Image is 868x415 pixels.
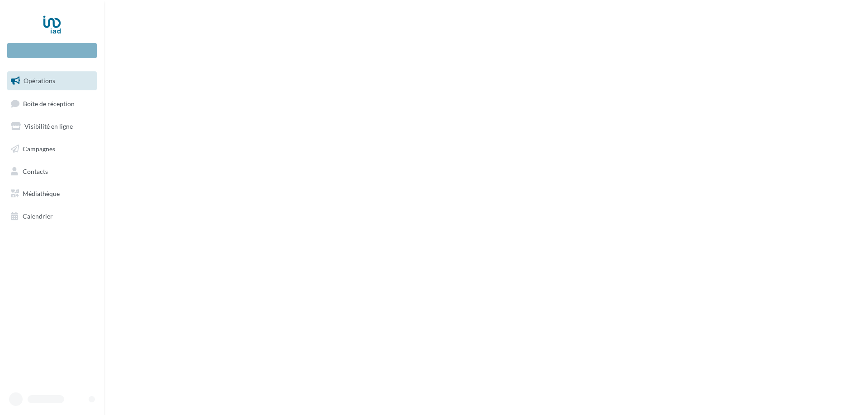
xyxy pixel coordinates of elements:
[23,99,75,107] span: Boîte de réception
[5,140,99,159] a: Campagnes
[23,145,55,153] span: Campagnes
[24,77,55,84] span: Opérations
[23,212,53,220] span: Calendrier
[5,207,99,226] a: Calendrier
[5,71,99,90] a: Opérations
[5,184,99,203] a: Médiathèque
[24,122,73,130] span: Visibilité en ligne
[5,162,99,181] a: Contacts
[5,117,99,136] a: Visibilité en ligne
[7,43,97,58] div: Nouvelle campagne
[23,167,48,175] span: Contacts
[23,190,60,197] span: Médiathèque
[5,94,99,113] a: Boîte de réception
